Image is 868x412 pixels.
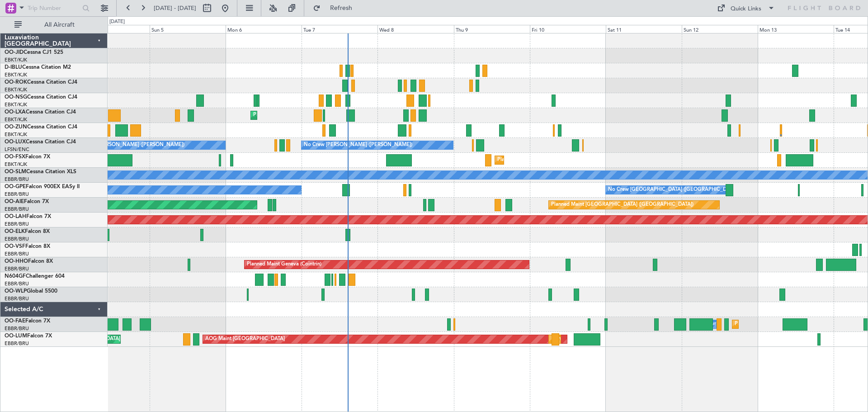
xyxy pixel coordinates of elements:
[5,71,27,78] a: EBKT/KJK
[530,25,606,33] div: Fri 10
[154,4,196,12] span: [DATE] - [DATE]
[5,340,29,347] a: EBBR/BRU
[5,169,26,175] span: OO-SLM
[5,265,29,272] a: EBBR/BRU
[735,317,814,331] div: Planned Maint Melsbroek Air Base
[377,25,453,33] div: Wed 8
[5,50,24,55] span: OO-JID
[10,18,98,32] button: All Aircraft
[5,259,53,264] a: OO-HHOFalcon 8X
[5,101,27,108] a: EBKT/KJK
[5,176,29,183] a: EBBR/BRU
[5,139,76,145] a: OO-LUXCessna Citation CJ4
[5,146,29,153] a: LFSN/ENC
[5,65,71,70] a: D-IBLUCessna Citation M2
[5,295,29,302] a: EBBR/BRU
[5,95,27,100] span: OO-NSG
[497,153,603,167] div: Planned Maint Kortrijk-[GEOGRAPHIC_DATA]
[5,109,26,115] span: OO-LXA
[682,25,758,33] div: Sun 12
[608,183,759,197] div: No Crew [GEOGRAPHIC_DATA] ([GEOGRAPHIC_DATA] National)
[5,154,50,160] a: OO-FSXFalcon 7X
[5,318,25,324] span: OO-FAE
[5,95,77,100] a: OO-NSGCessna Citation CJ4
[606,25,682,33] div: Sat 11
[5,184,26,189] span: OO-GPE
[5,206,29,213] a: EBBR/BRU
[5,289,57,294] a: OO-WLPGlobal 5500
[5,50,63,55] a: OO-JIDCessna CJ1 525
[309,1,363,15] button: Refresh
[5,161,27,168] a: EBKT/KJK
[5,333,27,339] span: OO-LUM
[302,25,377,33] div: Tue 7
[758,25,834,33] div: Mon 13
[5,191,29,198] a: EBBR/BRU
[5,80,77,85] a: OO-ROKCessna Citation CJ4
[5,57,27,63] a: EBKT/KJK
[454,25,530,33] div: Thu 9
[205,332,285,346] div: AOG Maint [GEOGRAPHIC_DATA]
[5,244,25,249] span: OO-VSF
[5,259,28,264] span: OO-HHO
[5,124,27,130] span: OO-ZUN
[5,65,22,70] span: D-IBLU
[5,214,51,219] a: OO-LAHFalcon 7X
[5,244,50,249] a: OO-VSFFalcon 8X
[5,280,29,287] a: EBBR/BRU
[5,229,50,234] a: OO-ELKFalcon 8X
[5,229,25,234] span: OO-ELK
[322,5,360,11] span: Refresh
[5,131,27,138] a: EBKT/KJK
[5,333,52,339] a: OO-LUMFalcon 7X
[150,25,226,33] div: Sun 5
[5,86,27,93] a: EBKT/KJK
[5,214,26,219] span: OO-LAH
[5,236,29,242] a: EBBR/BRU
[5,274,26,279] span: N604GF
[5,251,29,257] a: EBBR/BRU
[5,80,27,85] span: OO-ROK
[24,22,95,28] span: All Aircraft
[5,154,25,160] span: OO-FSX
[28,1,80,15] input: Trip Number
[5,124,77,130] a: OO-ZUNCessna Citation CJ4
[5,139,26,145] span: OO-LUX
[5,221,29,227] a: EBBR/BRU
[226,25,302,33] div: Mon 6
[551,332,715,346] div: Planned Maint [GEOGRAPHIC_DATA] ([GEOGRAPHIC_DATA] National)
[5,199,24,204] span: OO-AIE
[551,198,693,212] div: Planned Maint [GEOGRAPHIC_DATA] ([GEOGRAPHIC_DATA])
[5,109,76,115] a: OO-LXACessna Citation CJ4
[247,258,321,271] div: Planned Maint Geneva (Cointrin)
[712,1,779,15] button: Quick Links
[5,318,50,324] a: OO-FAEFalcon 7X
[5,169,76,175] a: OO-SLMCessna Citation XLS
[74,25,150,33] div: Sat 4
[5,116,27,123] a: EBKT/KJK
[76,138,184,152] div: No Crew [PERSON_NAME] ([PERSON_NAME])
[304,138,412,152] div: No Crew [PERSON_NAME] ([PERSON_NAME])
[5,325,29,332] a: EBBR/BRU
[731,5,761,14] div: Quick Links
[5,274,65,279] a: N604GFChallenger 604
[253,109,359,122] div: Planned Maint Kortrijk-[GEOGRAPHIC_DATA]
[109,18,125,26] div: [DATE]
[5,289,27,294] span: OO-WLP
[5,184,80,189] a: OO-GPEFalcon 900EX EASy II
[5,199,49,204] a: OO-AIEFalcon 7X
